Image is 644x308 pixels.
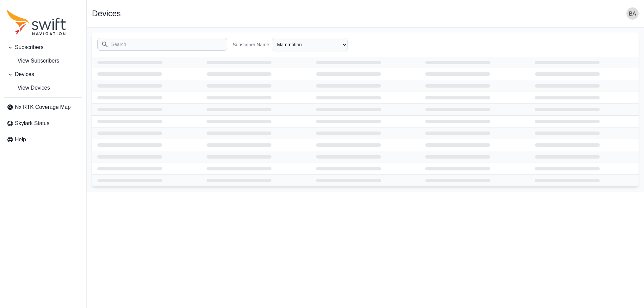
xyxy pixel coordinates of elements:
a: Help [4,133,82,146]
span: View Devices [7,84,50,92]
h1: Devices [92,9,121,18]
span: Subscribers [15,43,43,51]
span: Nx RTK Coverage Map [15,103,71,111]
label: Subscriber Name [233,41,269,48]
span: Devices [15,70,34,78]
button: Subscribers [4,41,82,54]
a: Skylark Status [4,117,82,130]
span: View Subscribers [7,57,59,65]
button: Devices [4,68,82,81]
input: Search [97,38,227,51]
a: View Devices [4,81,82,95]
span: Skylark Status [15,119,49,127]
a: Nx RTK Coverage Map [4,100,82,114]
select: Subscriber [272,38,348,51]
img: user photo [626,7,639,20]
span: Help [15,136,26,144]
a: View Subscribers [4,54,82,68]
